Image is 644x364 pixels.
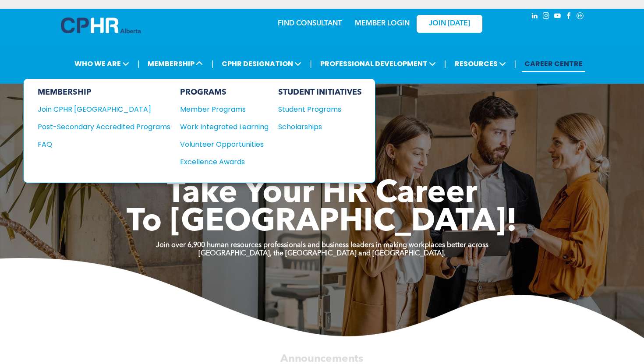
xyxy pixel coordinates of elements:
[180,104,260,115] div: Member Programs
[278,88,362,97] div: STUDENT INITIATIVES
[417,15,482,33] a: JOIN [DATE]
[278,121,354,132] div: Scholarships
[278,104,362,115] a: Student Programs
[198,250,446,257] strong: [GEOGRAPHIC_DATA], the [GEOGRAPHIC_DATA] and [GEOGRAPHIC_DATA].
[180,104,269,115] a: Member Programs
[180,121,269,132] a: Work Integrated Learning
[38,104,170,115] a: Join CPHR [GEOGRAPHIC_DATA]
[552,11,562,23] a: youtube
[180,139,260,150] div: Volunteer Opportunities
[355,20,410,27] a: MEMBER LOGIN
[278,121,362,132] a: Scholarships
[211,55,213,73] li: |
[575,11,585,23] a: Social network
[541,11,551,23] a: instagram
[38,88,170,97] div: MEMBERSHIP
[180,156,269,167] a: Excellence Awards
[310,55,312,73] li: |
[444,55,446,73] li: |
[318,56,439,72] span: PROFESSIONAL DEVELOPMENT
[522,56,585,72] a: CAREER CENTRE
[278,20,342,27] a: FIND CONSULTANT
[38,121,170,132] a: Post-Secondary Accredited Programs
[514,55,517,73] li: |
[61,18,141,33] img: A blue and white logo for cp alberta
[38,121,157,132] div: Post-Secondary Accredited Programs
[180,156,260,167] div: Excellence Awards
[156,242,488,249] strong: Join over 6,900 human resources professionals and business leaders in making workplaces better ac...
[180,121,260,132] div: Work Integrated Learning
[38,139,170,150] a: FAQ
[280,353,363,364] span: Announcements
[127,207,517,238] span: To [GEOGRAPHIC_DATA]!
[564,11,573,23] a: facebook
[180,139,269,150] a: Volunteer Opportunities
[452,56,509,72] span: RESOURCES
[38,139,157,150] div: FAQ
[278,104,354,115] div: Student Programs
[138,55,140,73] li: |
[167,178,478,210] span: Take Your HR Career
[145,56,205,72] span: MEMBERSHIP
[38,104,157,115] div: Join CPHR [GEOGRAPHIC_DATA]
[219,56,304,72] span: CPHR DESIGNATION
[72,56,132,72] span: WHO WE ARE
[530,11,539,23] a: linkedin
[180,88,269,97] div: PROGRAMS
[429,20,470,28] span: JOIN [DATE]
